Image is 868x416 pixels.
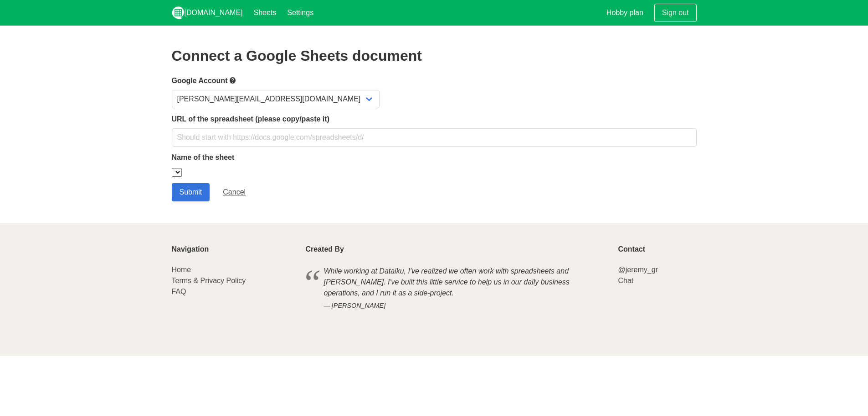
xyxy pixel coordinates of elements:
[306,264,607,312] blockquote: While working at Dataiku, I've realized we often work with spreadsheets and [PERSON_NAME]. I've b...
[618,266,657,274] a: @jeremy_gr
[172,75,697,86] label: Google Account
[306,245,607,253] p: Created By
[172,6,185,19] img: logo_v2_white.png
[172,266,191,274] a: Home
[172,114,697,125] label: URL of the spreadsheet (please copy/paste it)
[324,301,589,311] cite: [PERSON_NAME]
[618,245,696,253] p: Contact
[215,183,253,201] a: Cancel
[172,152,697,163] label: Name of the sheet
[654,4,697,22] a: Sign out
[172,288,186,295] a: FAQ
[172,245,295,253] p: Navigation
[172,47,697,64] h2: Connect a Google Sheets document
[172,128,697,147] input: Should start with https://docs.google.com/spreadsheets/d/
[618,277,633,284] a: Chat
[172,183,210,201] input: Submit
[172,277,246,284] a: Terms & Privacy Policy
